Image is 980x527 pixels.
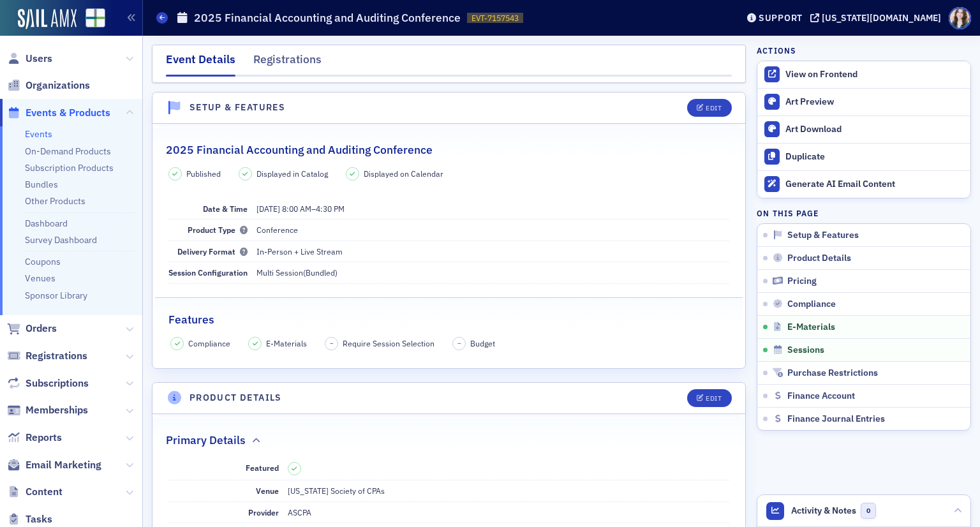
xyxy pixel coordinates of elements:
a: Memberships [7,403,88,417]
span: E-Materials [787,322,835,333]
a: Subscription Products [25,162,114,174]
div: Support [759,12,803,24]
a: Dashboard [25,218,68,229]
div: View on Frontend [785,69,964,80]
span: – [457,339,461,348]
a: Other Products [25,195,85,207]
span: Orders [26,322,57,336]
span: Memberships [26,403,88,417]
span: Tasks [26,512,52,526]
span: Reports [26,431,62,445]
a: Subscriptions [7,376,89,390]
span: Multi Session [256,267,303,278]
a: Art Preview [757,89,970,115]
img: SailAMX [18,9,77,29]
div: [US_STATE][DOMAIN_NAME] [822,12,941,24]
span: Compliance [188,338,230,349]
h2: Primary Details [166,432,246,449]
span: Setup & Features [787,230,859,241]
div: Event Details [166,51,235,77]
h4: On this page [757,207,971,219]
span: E-Materials [266,338,307,349]
a: Reports [7,431,62,445]
span: Featured [246,463,279,473]
span: ASCPA [288,507,311,517]
span: Organizations [26,78,90,93]
button: Edit [687,389,731,407]
span: Session Configuration [168,267,248,278]
a: View on Frontend [757,61,970,88]
span: – [256,204,345,214]
a: Coupons [25,256,61,267]
button: Generate AI Email Content [757,170,970,198]
span: Budget [470,338,495,349]
span: In-Person + Live Stream [256,246,343,256]
h4: Product Details [189,391,282,405]
h1: 2025 Financial Accounting and Auditing Conference [194,10,461,26]
span: Published [186,168,221,179]
a: Events [25,128,52,140]
span: Sessions [787,345,824,356]
span: Content [26,485,63,499]
span: Finance Account [787,390,855,402]
a: Email Marketing [7,458,101,472]
time: 4:30 PM [316,204,345,214]
a: Events & Products [7,106,110,120]
h4: Actions [757,45,796,56]
h2: Features [168,311,214,328]
span: Require Session Selection [343,338,434,349]
a: Art Download [757,115,970,143]
a: Sponsor Library [25,290,87,301]
span: Compliance [787,299,836,310]
span: Venue [256,486,279,496]
a: Users [7,52,52,66]
a: Content [7,485,63,499]
span: Activity & Notes [791,504,856,517]
div: Registrations [253,51,322,75]
div: Generate AI Email Content [785,179,964,190]
span: Displayed on Calendar [364,168,443,179]
span: Product Type [188,225,248,235]
span: – [330,339,334,348]
time: 8:00 AM [282,204,311,214]
h4: Setup & Features [189,101,285,114]
span: Conference [256,225,298,235]
a: Registrations [7,349,87,363]
div: Edit [706,395,722,402]
button: Edit [687,99,731,117]
a: Orders [7,322,57,336]
span: [DATE] [256,204,280,214]
span: EVT-7157543 [471,13,519,24]
span: Subscriptions [26,376,89,390]
a: Organizations [7,78,90,93]
div: Duplicate [785,151,964,163]
span: Events & Products [26,106,110,120]
span: 0 [861,503,877,519]
span: Provider [248,507,279,517]
a: Survey Dashboard [25,234,97,246]
div: Art Download [785,124,964,135]
span: Delivery Format [177,246,248,256]
dd: (Bundled) [256,262,730,283]
h2: 2025 Financial Accounting and Auditing Conference [166,142,433,158]
img: SailAMX [85,8,105,28]
span: Users [26,52,52,66]
span: Date & Time [203,204,248,214]
a: Tasks [7,512,52,526]
button: [US_STATE][DOMAIN_NAME] [810,13,946,22]
span: [US_STATE] Society of CPAs [288,486,385,496]
a: Venues [25,272,56,284]
span: Finance Journal Entries [787,413,885,425]
span: Product Details [787,253,851,264]
div: Art Preview [785,96,964,108]
span: Profile [949,7,971,29]
span: Pricing [787,276,817,287]
a: Bundles [25,179,58,190]
a: View Homepage [77,8,105,30]
button: Duplicate [757,143,970,170]
span: Email Marketing [26,458,101,472]
span: Displayed in Catalog [256,168,328,179]
span: Purchase Restrictions [787,367,878,379]
span: Registrations [26,349,87,363]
